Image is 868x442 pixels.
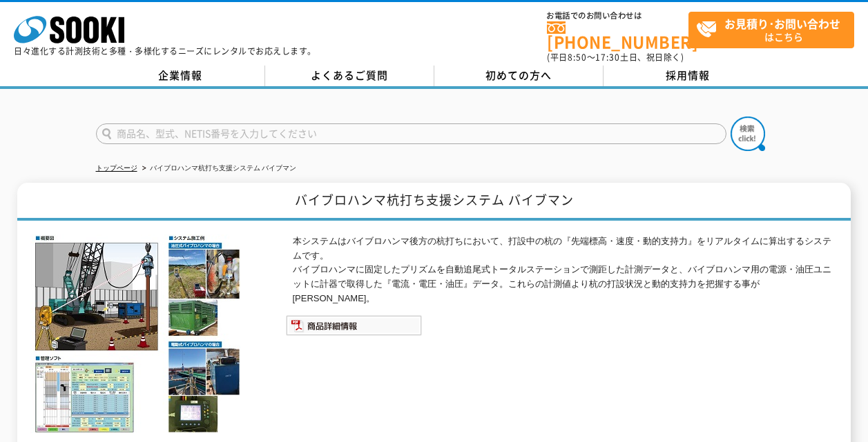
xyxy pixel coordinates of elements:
a: トップページ [96,164,137,172]
img: btn_search.png [731,117,765,151]
li: バイブロハンマ杭打ち支援システム バイブマン [139,161,297,176]
input: 商品名、型式、NETIS番号を入力してください [96,123,726,144]
a: よくあるご質問 [265,66,434,86]
span: はこちら [696,12,853,47]
p: 日々進化する計測技術と多種・多様化するニーズにレンタルでお応えします。 [14,47,316,55]
img: 商品詳細情報システム [286,315,422,336]
span: お電話でのお問い合わせは [547,12,688,20]
span: (平日 ～ 土日、祝日除く) [547,51,684,63]
p: 本システムはバイブロハンマ後方の杭打ちにおいて、打設中の杭の『先端標高・速度・動的支持力』をリアルタイムに算出するシステムです。 バイブロハンマに固定したプリズムを自動追尾式トータルステーション... [293,234,838,306]
span: 17:30 [595,51,620,63]
a: 企業情報 [96,66,265,86]
a: お見積り･お問い合わせはこちら [688,12,854,48]
a: 初めての方へ [434,66,604,86]
strong: お見積り･お問い合わせ [724,15,840,32]
span: 8:50 [568,51,587,63]
img: バイブロハンマ杭打ち支援システム バイブマン [30,234,244,434]
span: 初めての方へ [485,68,552,83]
a: 採用情報 [604,66,773,86]
a: 商品詳細情報システム [286,323,422,333]
a: [PHONE_NUMBER] [547,21,688,50]
h1: バイブロハンマ杭打ち支援システム バイブマン [17,183,851,221]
